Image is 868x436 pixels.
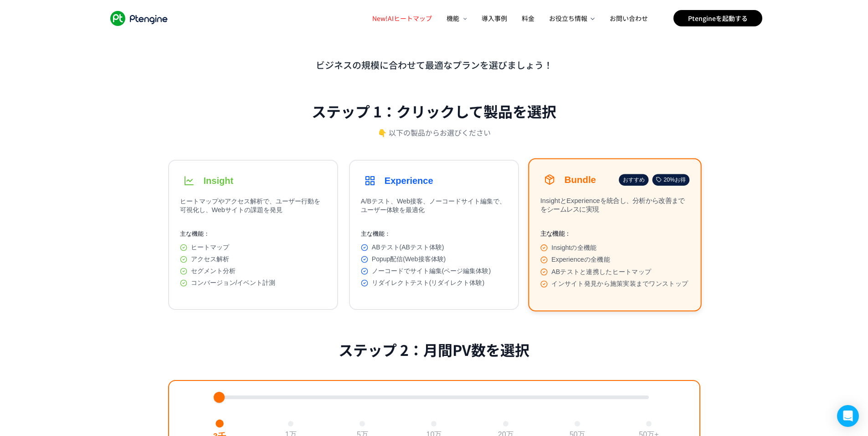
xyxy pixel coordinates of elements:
h2: ステップ 1：クリックして製品を選択 [312,101,556,122]
span: ABテストと連携したヒートマップ [551,268,651,276]
span: 料金 [522,14,534,23]
button: Insightヒートマップやアクセス解析で、ユーザー行動を可視化し、Webサイトの課題を発見主な機能：ヒートマップアクセス解析セグメント分析コンバージョン/イベント計測 [168,160,338,310]
p: 👇 以下の製品からお選びください [378,127,491,138]
div: 20%お得 [652,174,690,186]
span: インサイト発見から施策実装までワンストップ [551,280,688,288]
p: 主な機能： [361,230,507,238]
p: InsightとExperienceを統合し、分析から改善までをシームレスに実現 [540,196,690,218]
button: Bundleおすすめ20%お得InsightとExperienceを統合し、分析から改善までをシームレスに実現主な機能：Insightの全機能Experienceの全機能ABテストと連携したヒー... [528,158,702,312]
p: 主な機能： [180,230,326,238]
span: Insightの全機能 [551,243,596,252]
div: おすすめ [619,174,649,186]
span: Popup配信(Web接客体験) [372,255,446,264]
span: アクセス解析 [191,255,229,264]
div: Open Intercom Messenger [837,405,859,427]
span: New! [372,14,388,23]
span: ヒートマップ [191,243,229,252]
span: セグメント分析 [191,267,236,275]
button: ExperienceA/Bテスト、Web接客、ノーコードサイト編集で、ユーザー体験を最適化主な機能：ABテスト(ABテスト体験)Popup配信(Web接客体験)ノーコードでサイト編集(ページ編集... [349,160,519,310]
span: ABテスト(ABテスト体験) [372,243,444,252]
span: 機能 [447,14,461,23]
p: ヒートマップやアクセス解析で、ユーザー行動を可視化し、Webサイトの課題を発見 [180,197,326,219]
span: お問い合わせ [610,14,648,23]
span: AIヒートマップ [372,14,432,23]
h3: Experience [385,176,433,186]
p: 主な機能： [540,230,690,238]
span: リダイレクトテスト(リダイレクト体験) [372,279,484,287]
h2: ステップ 2：月間PV数を選択 [339,339,529,360]
h3: Insight [204,176,234,186]
a: Ptengineを起動する [673,10,762,26]
span: 導入事例 [482,14,507,23]
p: A/Bテスト、Web接客、ノーコードサイト編集で、ユーザー体験を最適化 [361,197,507,219]
p: ビジネスの規模に合わせて最適なプランを選びましょう！ [168,58,700,71]
span: お役立ち情報 [549,14,588,23]
span: Experienceの全機能 [551,256,610,264]
h3: Bundle [565,174,596,185]
span: ノーコードでサイト編集(ページ編集体験) [372,267,491,275]
span: コンバージョン/イベント計測 [191,279,276,287]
